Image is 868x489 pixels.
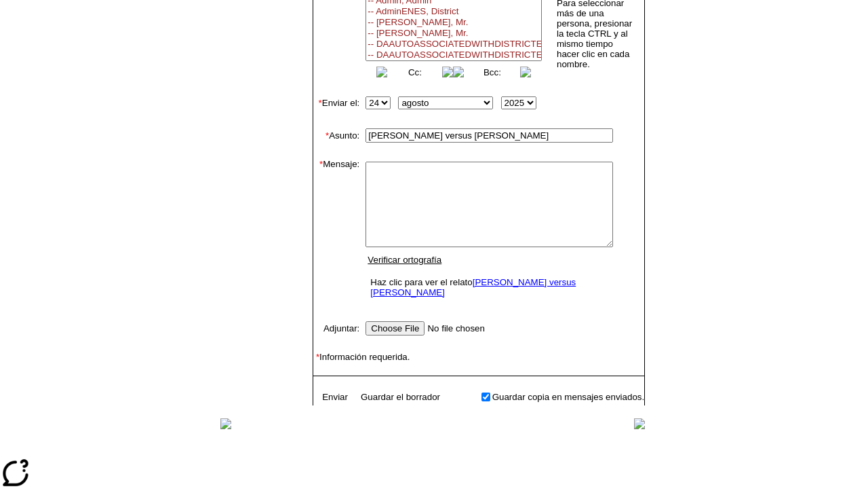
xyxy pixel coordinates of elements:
[322,392,348,402] a: Enviar
[313,362,327,376] img: spacer.gif
[313,395,316,398] img: spacer.gif
[520,67,531,77] img: button_right.png
[453,67,464,77] img: button_left.png
[313,94,359,112] td: Enviar el:
[634,418,645,429] img: table_footer_right.gif
[313,376,314,376] img: spacer.gif
[361,392,440,402] a: Guardar el borrador
[366,17,541,28] option: -- [PERSON_NAME], Mr.
[366,28,541,39] option: -- [PERSON_NAME], Mr.
[366,6,541,17] option: -- AdminENES, District
[313,145,327,159] img: spacer.gif
[359,135,360,136] img: spacer.gif
[366,39,541,50] option: -- DAAUTOASSOCIATEDWITHDISTRICTEN, DAAUTOASSOCIATEDWITHDISTRICTEN
[368,255,441,265] a: Verificar ortografía
[366,50,541,60] option: -- DAAUTOASSOCIATEDWITHDISTRICTES, DAAUTOASSOCIATEDWITHDISTRICTES
[313,126,359,145] td: Asunto:
[359,328,360,329] img: spacer.gif
[313,338,327,352] img: spacer.gif
[370,277,576,297] a: [PERSON_NAME] versus [PERSON_NAME]
[313,112,327,126] img: spacer.gif
[376,67,387,77] img: button_left.png
[313,404,315,405] img: spacer.gif
[313,305,327,319] img: spacer.gif
[408,67,422,77] a: Cc:
[359,232,360,232] img: spacer.gif
[313,376,323,386] img: spacer.gif
[313,80,327,94] img: spacer.gif
[313,159,359,305] td: Mensaje:
[220,418,231,429] img: table_footer_left.gif
[359,12,363,19] img: spacer.gif
[484,67,501,77] a: Bcc:
[313,352,644,362] td: Información requerida.
[442,67,453,77] img: button_right.png
[313,388,315,389] img: spacer.gif
[367,274,612,301] td: Haz clic para ver el relato
[492,389,645,404] td: Guardar copia en mensajes enviados.
[313,386,315,388] img: spacer.gif
[313,405,645,406] img: black_spacer.gif
[313,319,359,338] td: Adjuntar:
[359,103,360,103] img: spacer.gif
